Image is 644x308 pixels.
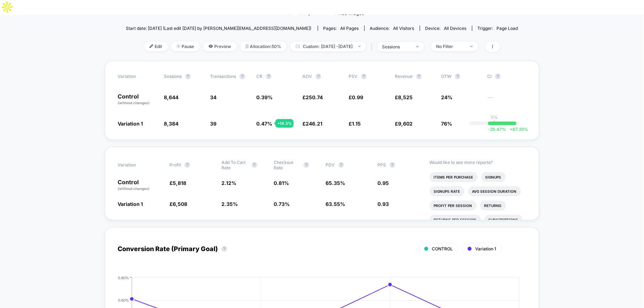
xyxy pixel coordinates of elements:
span: 0.93 [377,201,389,207]
span: Sessions [164,74,182,79]
span: Edit [144,42,168,51]
button: ? [221,246,227,252]
span: Variation [118,74,157,79]
p: Control [118,94,157,106]
span: 9,602 [398,121,413,127]
span: Start date: [DATE] (Last edit [DATE] by [PERSON_NAME][EMAIL_ADDRESS][DOMAIN_NAME]) [126,26,311,31]
span: 0.81 % [274,180,289,186]
span: £ [170,180,186,186]
span: Variation 1 [475,246,496,251]
li: Signups Rate [430,186,465,196]
span: Variation 1 [118,121,143,127]
span: £ [349,94,363,100]
span: 0.73 % [274,201,290,207]
span: Checkout Rate [274,160,300,170]
span: £ [302,121,322,127]
img: rebalance [246,44,248,48]
span: 0.99 [352,94,363,100]
span: Revenue [395,74,413,79]
span: AOV [302,74,312,79]
span: 5,818 [173,180,186,186]
span: Transactions [210,74,236,79]
span: (without changes) [118,186,150,191]
span: 34 [210,94,216,100]
li: Returns [480,201,506,211]
span: Add To Cart Rate [222,160,248,170]
span: 8,644 [164,94,178,100]
div: + 18.3 % [275,119,294,128]
li: Returns Per Session [430,215,481,225]
span: Variation [118,160,157,170]
button: ? [455,74,461,79]
span: 246.21 [306,121,322,127]
span: £ [302,94,323,100]
span: 24% [441,94,452,100]
span: PSV [349,74,358,79]
div: No Filter [436,44,465,49]
span: CR [256,74,262,79]
span: Profit [170,162,181,168]
button: ? [416,74,422,79]
li: Profit Per Session [430,201,477,211]
button: ? [338,162,344,168]
li: Signups [481,172,506,182]
span: All Visitors [393,26,414,31]
span: Allocation: 50% [240,42,287,51]
span: all devices [444,26,467,31]
div: Pages: [323,26,359,31]
span: 250.74 [306,94,323,100]
span: 0.39 % [256,94,273,100]
img: end [177,44,180,48]
span: 87.25 % [506,127,528,132]
tspan: 0.80% [118,275,129,280]
div: sessions [382,44,411,49]
span: 0.95 [377,180,389,186]
span: £ [170,201,187,207]
span: 8,525 [398,94,413,100]
button: ? [361,74,367,79]
button: ? [252,162,257,168]
span: £ [395,121,413,127]
span: 6,508 [173,201,187,207]
span: -25.47 % [488,127,506,132]
li: Avg Session Duration [468,186,521,196]
li: Items Per Purchase [430,172,478,182]
span: (without changes) [118,101,150,105]
span: 39 [210,121,216,127]
span: 63.55 % [326,201,345,207]
span: Preview [203,42,237,51]
span: Page Load [497,26,518,31]
span: PDV [326,162,335,168]
p: Would like to see more reports? [430,160,527,165]
p: Control [118,179,162,191]
img: end [470,46,473,47]
tspan: 0.60% [118,298,129,302]
img: calendar [296,44,300,48]
span: | [370,42,377,52]
button: ? [495,74,501,79]
span: all pages [340,26,359,31]
span: £ [349,121,361,127]
span: 76% [441,121,452,127]
span: 1.15 [352,121,361,127]
p: 0% [491,115,498,120]
span: CI [487,74,526,79]
button: ? [304,162,309,168]
li: Subscriptions [484,215,523,225]
img: end [358,46,361,47]
span: Pause [171,42,200,51]
button: ? [185,74,191,79]
span: Variation 1 [118,201,143,207]
button: ? [390,162,395,168]
span: 65.35 % [326,180,345,186]
span: 8,384 [164,121,178,127]
div: Audience: [370,26,414,31]
span: 2.12 % [222,180,237,186]
span: £ [395,94,413,100]
span: Custom: [DATE] - [DATE] [290,42,366,51]
button: ? [316,74,321,79]
span: PPS [377,162,386,168]
button: ? [184,162,190,168]
span: + [510,127,512,132]
span: 0.47 % [256,121,272,127]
